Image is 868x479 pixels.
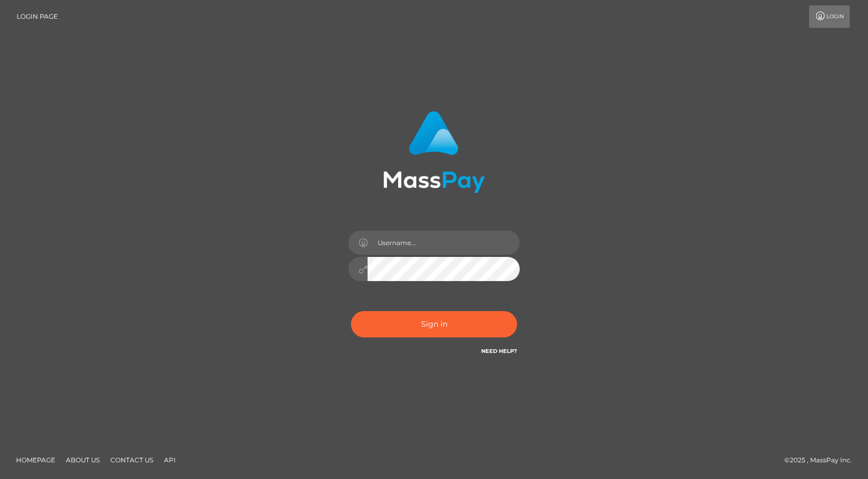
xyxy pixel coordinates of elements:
input: Username... [368,231,520,255]
a: Login [809,5,850,28]
a: Homepage [12,452,59,468]
a: Contact Us [106,452,158,468]
button: Sign in [351,311,517,337]
a: Login Page [17,5,58,28]
img: MassPay Login [383,111,485,193]
div: © 2025 , MassPay Inc. [784,454,860,466]
a: API [160,452,180,468]
a: About Us [62,452,104,468]
a: Need Help? [481,348,517,355]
